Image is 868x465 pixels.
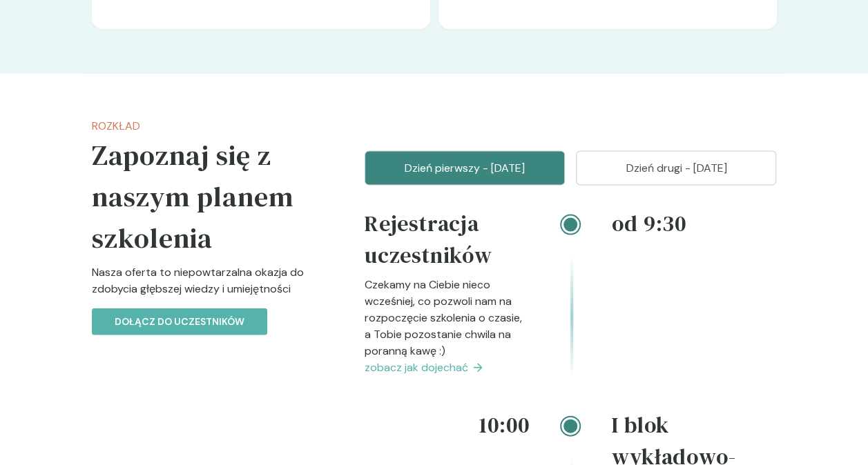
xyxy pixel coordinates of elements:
p: Dzień pierwszy - [DATE] [382,160,548,177]
p: Dzień drugi - [DATE] [593,160,759,177]
p: Rozkład [92,118,320,135]
h4: 10:00 [365,409,529,441]
button: Dołącz do uczestników [92,308,267,335]
p: Nasza oferta to niepowtarzalna okazja do zdobycia głębszej wiedzy i umiejętności [92,264,320,308]
h5: Zapoznaj się z naszym planem szkolenia [92,135,320,259]
button: Dzień pierwszy - [DATE] [365,151,565,186]
h4: Rejestracja uczestników [365,208,529,277]
p: Czekamy na Ciebie nieco wcześniej, co pozwoli nam na rozpoczęcie szkolenia o czasie, a Tobie pozo... [365,277,529,359]
button: Dzień drugi - [DATE] [576,151,776,186]
p: Dołącz do uczestników [115,315,244,329]
a: Dołącz do uczestników [92,314,267,328]
span: zobacz jak dojechać [365,359,468,376]
h4: od 9:30 [612,208,776,239]
a: zobacz jak dojechać [365,359,529,376]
